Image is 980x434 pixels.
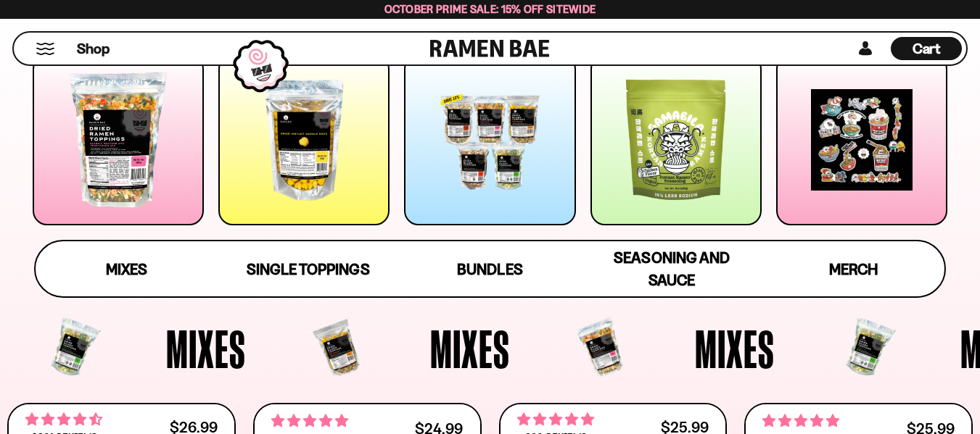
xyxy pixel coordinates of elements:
span: 4.68 stars [25,410,102,429]
span: Cart [913,40,941,57]
span: October Prime Sale: 15% off Sitewide [384,2,596,16]
a: Mixes [36,241,218,296]
span: Mixes [106,260,147,278]
a: Seasoning and Sauce [581,241,763,296]
a: Bundles [399,241,581,296]
a: Single Toppings [218,241,400,296]
div: $26.99 [170,420,218,434]
a: Merch [762,241,944,296]
span: Mixes [166,322,246,375]
span: Merch [829,260,878,278]
span: Single Toppings [247,260,369,278]
div: Cart [891,33,962,64]
span: 4.76 stars [271,412,348,430]
span: Mixes [695,322,775,375]
span: 4.76 stars [762,412,839,430]
span: 4.75 stars [517,410,594,429]
div: $25.99 [661,420,709,434]
span: Mixes [430,322,510,375]
span: Seasoning and Sauce [614,249,729,289]
a: Shop [77,37,110,60]
span: Shop [77,39,110,59]
span: Bundles [457,260,522,278]
button: Mobile Menu Trigger [36,43,55,55]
